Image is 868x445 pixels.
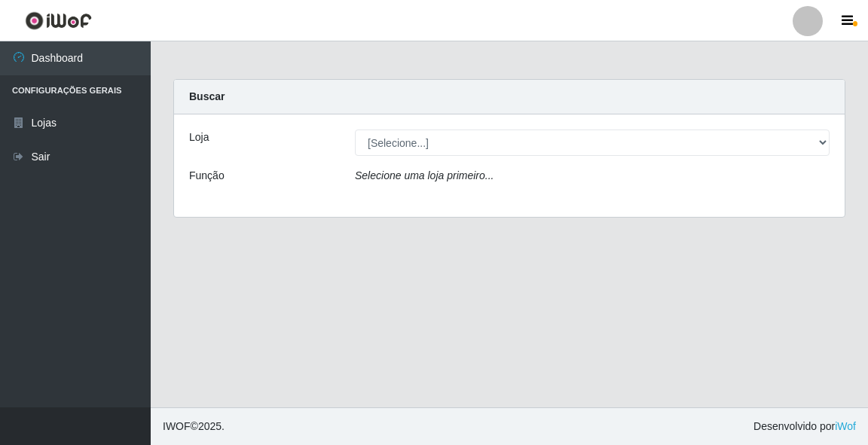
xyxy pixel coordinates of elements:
img: CoreUI Logo [25,11,92,30]
span: Desenvolvido por [753,419,856,434]
span: IWOF [163,420,191,432]
span: © 2025 . [163,419,225,434]
label: Loja [189,130,209,145]
strong: Buscar [189,90,225,102]
a: iWof [835,420,856,432]
i: Selecione uma loja primeiro... [355,169,494,181]
label: Função [189,168,225,184]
